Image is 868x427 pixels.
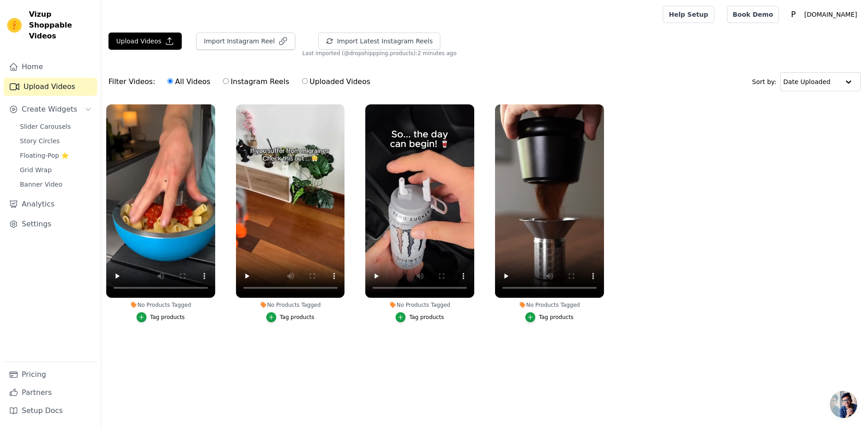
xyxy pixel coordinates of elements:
[7,18,22,33] img: Vizup
[4,402,97,420] a: Setup Docs
[196,33,295,50] button: Import Instagram Reel
[4,100,97,118] button: Create Widgets
[4,58,97,76] a: Home
[167,78,173,84] input: All Videos
[409,314,444,321] div: Tag products
[20,122,71,131] span: Slider Carousels
[20,180,62,189] span: Banner Video
[663,6,714,23] a: Help Setup
[539,314,574,321] div: Tag products
[106,301,215,309] div: No Products Tagged
[14,135,97,147] a: Story Circles
[22,104,77,115] span: Create Widgets
[236,301,345,309] div: No Products Tagged
[167,76,211,88] label: All Videos
[786,6,861,23] button: P [DOMAIN_NAME]
[14,178,97,191] a: Banner Video
[318,33,440,50] button: Import Latest Instagram Reels
[150,314,185,321] div: Tag products
[752,72,861,91] div: Sort by:
[4,384,97,402] a: Partners
[495,301,604,309] div: No Products Tagged
[801,6,861,23] p: [DOMAIN_NAME]
[830,391,857,418] div: Open chat
[4,366,97,384] a: Pricing
[223,78,229,84] input: Instagram Reels
[791,10,796,19] text: P
[4,215,97,233] a: Settings
[29,9,94,42] span: Vizup Shoppable Videos
[20,136,60,145] span: Story Circles
[137,312,185,322] button: Tag products
[302,78,308,84] input: Uploaded Videos
[302,50,457,57] span: Last imported (@ dropshippping.products ): 2 minutes ago
[14,164,97,176] a: Grid Wrap
[280,314,315,321] div: Tag products
[4,195,97,213] a: Analytics
[108,33,182,50] button: Upload Videos
[14,149,97,162] a: Floating-Pop ⭐
[525,312,574,322] button: Tag products
[20,165,52,174] span: Grid Wrap
[108,71,375,92] div: Filter Videos:
[266,312,315,322] button: Tag products
[727,6,779,23] a: Book Demo
[4,78,97,96] a: Upload Videos
[396,312,444,322] button: Tag products
[222,76,289,88] label: Instagram Reels
[302,76,371,88] label: Uploaded Videos
[14,120,97,133] a: Slider Carousels
[20,151,69,160] span: Floating-Pop ⭐
[365,301,474,309] div: No Products Tagged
